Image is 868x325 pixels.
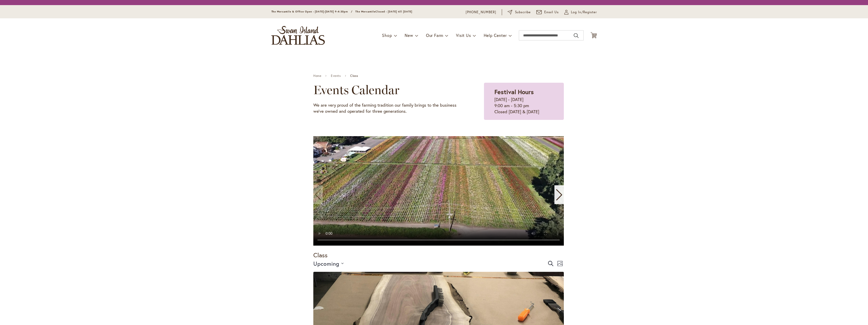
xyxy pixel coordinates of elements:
[313,260,339,267] span: Upcoming
[313,259,344,268] button: Click to toggle datepicker
[313,251,564,259] h1: Class
[405,33,413,38] span: New
[484,33,507,38] span: Help Center
[508,10,531,15] a: Subscribe
[564,10,597,15] a: Log In/Register
[494,88,534,96] strong: Festival Hours
[571,10,597,15] span: Log In/Register
[494,96,553,115] p: [DATE] - [DATE] 9:00 am - 5:30 pm Closed [DATE] & [DATE]
[313,136,564,246] swiper-slide: 1 / 11
[271,26,325,45] a: store logo
[574,32,578,40] button: Search
[350,74,358,78] span: Class
[313,102,459,114] p: We are very proud of the farming tradition our family brings to the business we've owned and oper...
[426,33,443,38] span: Our Farm
[515,10,531,15] span: Subscribe
[544,10,559,15] span: Email Us
[382,33,392,38] span: Shop
[375,10,412,13] span: Closed - [DATE] till [DATE]
[466,10,496,15] a: [PHONE_NUMBER]
[271,10,376,13] span: The Mercantile & Office Open - [DATE]-[DATE] 9-4:30pm / The Mercantile
[331,74,341,78] a: Events
[313,74,321,78] a: Home
[313,83,459,97] h2: Events Calendar
[536,10,559,15] a: Email Us
[456,33,471,38] span: Visit Us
